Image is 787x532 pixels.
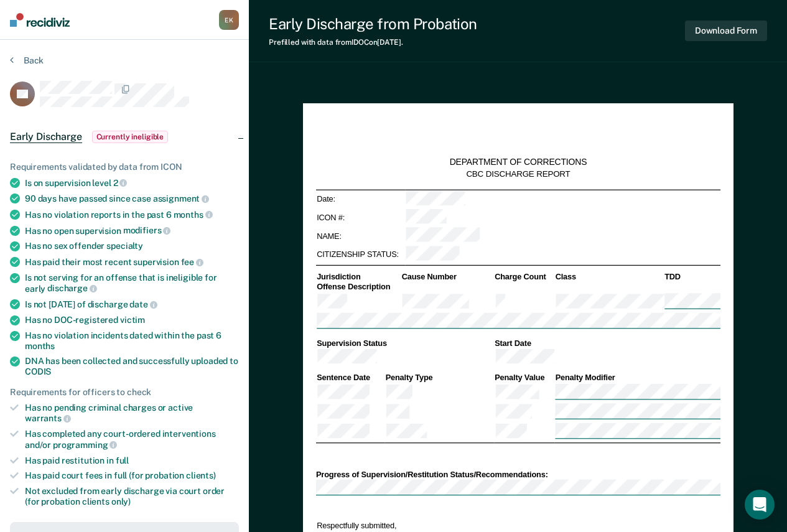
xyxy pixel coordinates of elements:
div: Has paid their most recent supervision [25,256,239,268]
div: Is on supervision level [25,177,239,189]
div: Has no open supervision [25,225,239,236]
div: Has paid restitution in [25,455,239,466]
span: months [174,210,213,220]
th: Supervision Status [315,338,493,348]
span: discharge [47,283,97,293]
div: Requirements validated by data from ICON [10,162,239,172]
span: Early Discharge [10,131,82,143]
span: fee [181,257,203,267]
span: date [129,299,157,309]
div: Has no DOC-registered [25,315,239,325]
th: TDD [663,272,720,282]
div: Requirements for officers to check [10,387,239,398]
div: Early Discharge from Probation [269,15,477,33]
th: Penalty Modifier [554,373,720,383]
div: Is not serving for an offense that is ineligible for early [25,273,239,294]
span: 2 [113,178,128,188]
div: Progress of Supervision/Restitution Status/Recommendations: [315,469,720,480]
img: Recidiviz [10,13,70,27]
span: assignment [153,194,209,203]
div: Is not [DATE] of discharge [25,299,239,310]
th: Class [554,272,664,282]
th: Charge Count [493,272,554,282]
span: specialty [106,241,143,251]
div: E K [219,10,239,30]
div: CBC DISCHARGE REPORT [466,169,570,179]
button: Download Form [685,21,767,41]
div: Has no pending criminal charges or active [25,403,239,424]
th: Sentence Date [315,373,384,383]
span: months [25,341,55,351]
th: Offense Description [315,282,401,292]
button: EK [219,10,239,30]
td: CITIZENSHIP STATUS: [315,245,404,264]
th: Jurisdiction [315,272,401,282]
button: Back [10,55,44,66]
span: Currently ineligible [92,131,169,143]
td: ICON #: [315,208,404,227]
th: Penalty Type [384,373,494,383]
div: Has no sex offender [25,241,239,251]
span: clients) [186,470,216,480]
td: NAME: [315,227,404,246]
div: DEPARTMENT OF CORRECTIONS [449,157,587,168]
div: Open Intercom Messenger [745,490,775,520]
th: Penalty Value [493,373,554,383]
span: only) [111,497,131,506]
div: DNA has been collected and successfully uploaded to [25,356,239,377]
div: Has completed any court-ordered interventions and/or [25,429,239,450]
span: modifiers [123,225,171,235]
div: Prefilled with data from IDOC on [DATE] . [269,38,477,47]
div: Has no violation reports in the past 6 [25,209,239,220]
div: Not excluded from early discharge via court order (for probation clients [25,486,239,507]
span: victim [120,315,145,325]
td: Respectfully submitted, [315,520,510,531]
span: warrants [25,413,71,423]
div: 90 days have passed since case [25,193,239,204]
th: Start Date [493,338,720,348]
span: CODIS [25,366,51,376]
div: Has no violation incidents dated within the past 6 [25,330,239,352]
td: Date: [315,190,404,208]
span: full [116,455,129,465]
span: programming [53,440,117,450]
div: Has paid court fees in full (for probation [25,470,239,481]
th: Cause Number [401,272,493,282]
